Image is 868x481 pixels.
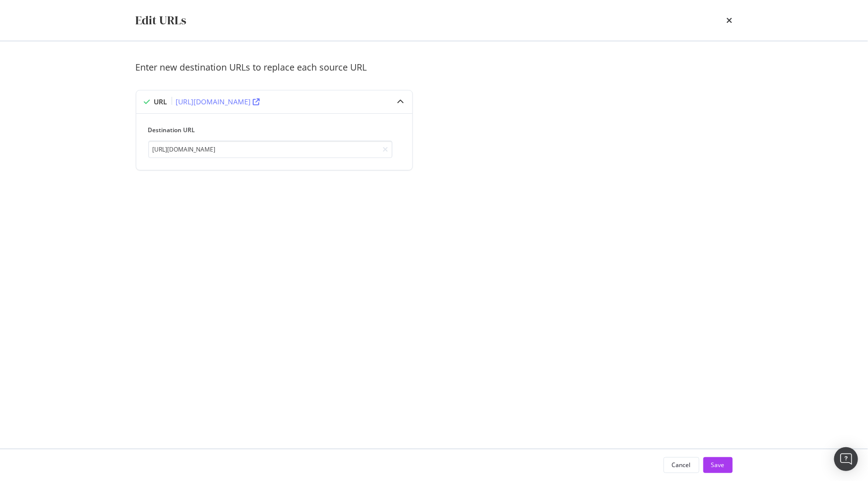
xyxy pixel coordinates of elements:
[711,461,725,469] div: Save
[703,457,733,473] button: Save
[176,97,251,107] div: [URL][DOMAIN_NAME]
[148,141,392,158] input: https://example.com
[672,461,691,469] div: Cancel
[727,12,733,29] div: times
[176,97,260,107] a: [URL][DOMAIN_NAME]
[136,12,187,29] div: Edit URLs
[664,457,699,473] button: Cancel
[148,126,392,134] label: Destination URL
[834,447,858,471] div: Open Intercom Messenger
[154,97,168,107] div: URL
[136,61,733,74] div: Enter new destination URLs to replace each source URL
